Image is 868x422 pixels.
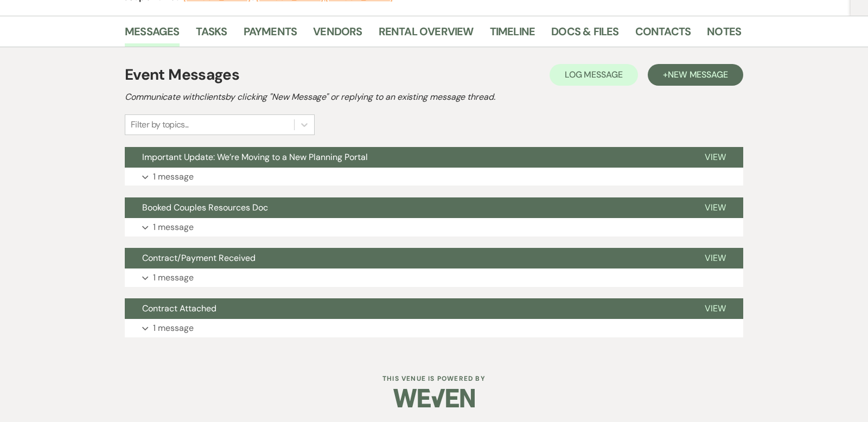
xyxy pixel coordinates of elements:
p: 1 message [153,321,194,335]
button: Important Update: We’re Moving to a New Planning Portal [125,147,687,168]
a: Notes [707,23,741,47]
p: 1 message [153,220,194,234]
button: View [687,248,743,268]
a: Rental Overview [379,23,474,47]
a: Vendors [313,23,362,47]
button: +New Message [648,64,743,86]
span: Contract/Payment Received [142,252,256,264]
span: View [705,303,726,314]
a: Messages [125,23,180,47]
h2: Communicate with clients by clicking "New Message" or replying to an existing message thread. [125,91,743,104]
a: Tasks [196,23,227,47]
span: New Message [668,69,728,80]
button: View [687,298,743,319]
button: 1 message [125,168,743,186]
button: Booked Couples Resources Doc [125,197,687,218]
a: Contacts [635,23,691,47]
div: Filter by topics... [131,118,189,131]
span: View [705,151,726,163]
span: Log Message [565,69,623,80]
button: 1 message [125,268,743,287]
a: Docs & Files [551,23,618,47]
span: Contract Attached [142,303,216,314]
button: Contract Attached [125,298,687,319]
a: Timeline [490,23,535,47]
button: View [687,197,743,218]
button: Log Message [550,64,638,86]
img: Weven Logo [393,379,475,417]
button: 1 message [125,319,743,337]
button: View [687,147,743,168]
a: Payments [244,23,297,47]
button: 1 message [125,218,743,236]
span: View [705,202,726,213]
span: Booked Couples Resources Doc [142,202,268,213]
p: 1 message [153,170,194,184]
h1: Event Messages [125,63,239,86]
button: Contract/Payment Received [125,248,687,268]
p: 1 message [153,271,194,285]
span: View [705,252,726,264]
span: Important Update: We’re Moving to a New Planning Portal [142,151,368,163]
